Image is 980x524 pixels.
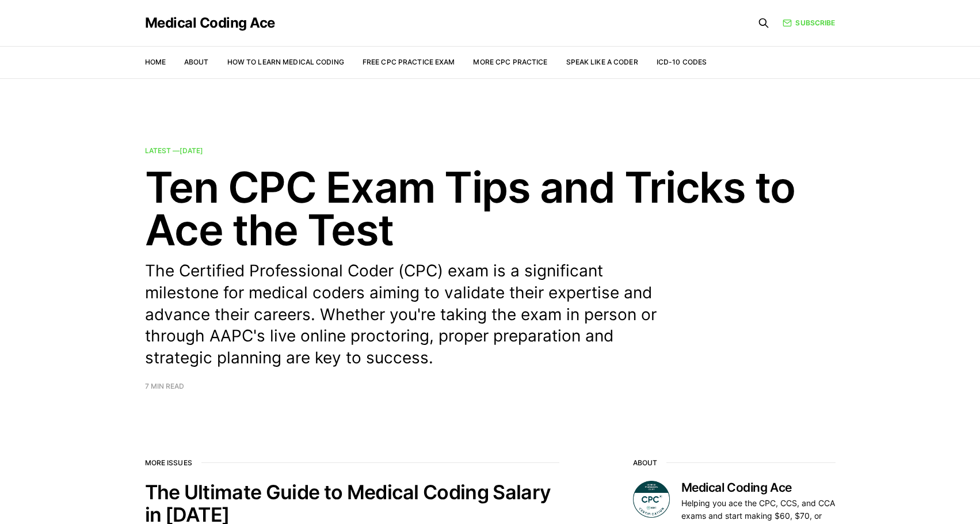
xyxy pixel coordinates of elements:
[363,58,455,66] a: Free CPC Practice Exam
[633,459,836,467] h2: About
[180,146,203,155] time: [DATE]
[566,58,638,66] a: Speak Like a Coder
[145,146,203,155] span: Latest —
[145,147,836,390] a: Latest —[DATE] Ten CPC Exam Tips and Tricks to Ace the Test The Certified Professional Coder (CPC...
[657,58,707,66] a: ICD-10 Codes
[145,58,166,66] a: Home
[633,481,670,518] img: Medical Coding Ace
[227,58,344,66] a: How to Learn Medical Coding
[145,166,836,251] h2: Ten CPC Exam Tips and Tricks to Ace the Test
[783,17,835,28] a: Subscribe
[145,16,275,30] a: Medical Coding Ace
[473,58,547,66] a: More CPC Practice
[145,383,184,390] span: 7 min read
[145,459,559,467] h2: More issues
[184,58,209,66] a: About
[681,481,836,495] h3: Medical Coding Ace
[145,260,674,369] p: The Certified Professional Coder (CPC) exam is a significant milestone for medical coders aiming ...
